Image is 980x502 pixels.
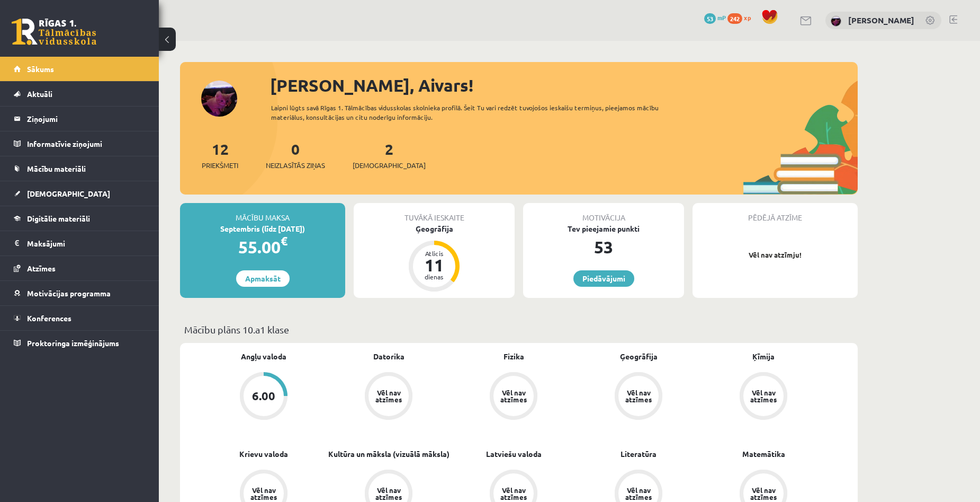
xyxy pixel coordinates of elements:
[202,160,238,171] span: Priekšmeti
[451,372,576,422] a: Vēl nav atzīmes
[620,351,658,362] a: Ģeogrāfija
[236,270,290,287] a: Apmaksāt
[418,250,450,257] div: Atlicis
[14,156,146,181] a: Mācību materiāli
[27,338,119,348] span: Proktoringa izmēģinājums
[744,13,751,22] span: xp
[180,234,345,260] div: 55.00
[27,231,146,256] legend: Maksājumi
[576,372,701,422] a: Vēl nav atzīmes
[14,57,146,81] a: Sākums
[418,274,450,280] div: dienas
[418,257,450,274] div: 11
[266,139,325,171] a: 0Neizlasītās ziņas
[353,139,426,171] a: 2[DEMOGRAPHIC_DATA]
[14,107,146,131] a: Ziņojumi
[831,16,841,27] img: Aivars Brālis
[354,203,515,223] div: Tuvākā ieskaite
[693,203,858,223] div: Pēdējā atzīme
[624,487,653,500] div: Vēl nav atzīmes
[27,131,146,156] legend: Informatīvie ziņojumi
[704,13,716,24] span: 53
[266,160,325,171] span: Neizlasītās ziņas
[523,203,684,223] div: Motivācija
[742,448,785,460] a: Matemātika
[202,139,238,171] a: 12Priekšmeti
[27,189,110,198] span: [DEMOGRAPHIC_DATA]
[271,103,678,122] div: Laipni lūgts savā Rīgas 1. Tālmācības vidusskolas skolnieka profilā. Šeit Tu vari redzēt tuvojošo...
[624,389,653,403] div: Vēl nav atzīmes
[701,372,826,422] a: Vēl nav atzīmes
[523,223,684,234] div: Tev pieejamie punkti
[184,322,853,337] p: Mācību plāns 10.a1 klase
[14,181,146,206] a: [DEMOGRAPHIC_DATA]
[180,223,345,234] div: Septembris (līdz [DATE])
[14,131,146,156] a: Informatīvie ziņojumi
[704,13,726,22] a: 53 mP
[499,487,528,500] div: Vēl nav atzīmes
[180,203,345,223] div: Mācību maksa
[373,351,404,362] a: Datorika
[14,82,146,106] a: Aktuāli
[354,223,515,293] a: Ģeogrāfija Atlicis 11 dienas
[201,372,326,422] a: 6.00
[353,160,426,171] span: [DEMOGRAPHIC_DATA]
[27,263,56,273] span: Atzīmes
[717,13,726,22] span: mP
[14,331,146,355] a: Proktoringa izmēģinājums
[27,89,52,99] span: Aktuāli
[848,15,914,25] a: [PERSON_NAME]
[27,214,90,223] span: Digitālie materiāli
[239,448,288,460] a: Krievu valoda
[27,164,86,173] span: Mācību materiāli
[14,281,146,305] a: Motivācijas programma
[698,250,852,260] p: Vēl nav atzīmju!
[752,351,775,362] a: Ķīmija
[27,107,146,131] legend: Ziņojumi
[504,351,524,362] a: Fizika
[523,234,684,260] div: 53
[281,233,287,249] span: €
[12,19,96,45] a: Rīgas 1. Tālmācības vidusskola
[249,487,278,500] div: Vēl nav atzīmes
[328,448,449,460] a: Kultūra un māksla (vizuālā māksla)
[486,448,542,460] a: Latviešu valoda
[27,64,54,74] span: Sākums
[374,487,403,500] div: Vēl nav atzīmes
[241,351,286,362] a: Angļu valoda
[14,306,146,330] a: Konferences
[573,270,634,287] a: Piedāvājumi
[374,389,403,403] div: Vēl nav atzīmes
[749,487,778,500] div: Vēl nav atzīmes
[14,256,146,280] a: Atzīmes
[749,389,778,403] div: Vēl nav atzīmes
[27,288,111,298] span: Motivācijas programma
[27,313,71,323] span: Konferences
[270,73,858,98] div: [PERSON_NAME], Aivars!
[727,13,756,22] a: 242 xp
[354,223,515,234] div: Ģeogrāfija
[14,231,146,256] a: Maksājumi
[326,372,451,422] a: Vēl nav atzīmes
[499,389,528,403] div: Vēl nav atzīmes
[252,390,275,402] div: 6.00
[14,206,146,231] a: Digitālie materiāli
[621,448,657,460] a: Literatūra
[727,13,742,24] span: 242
